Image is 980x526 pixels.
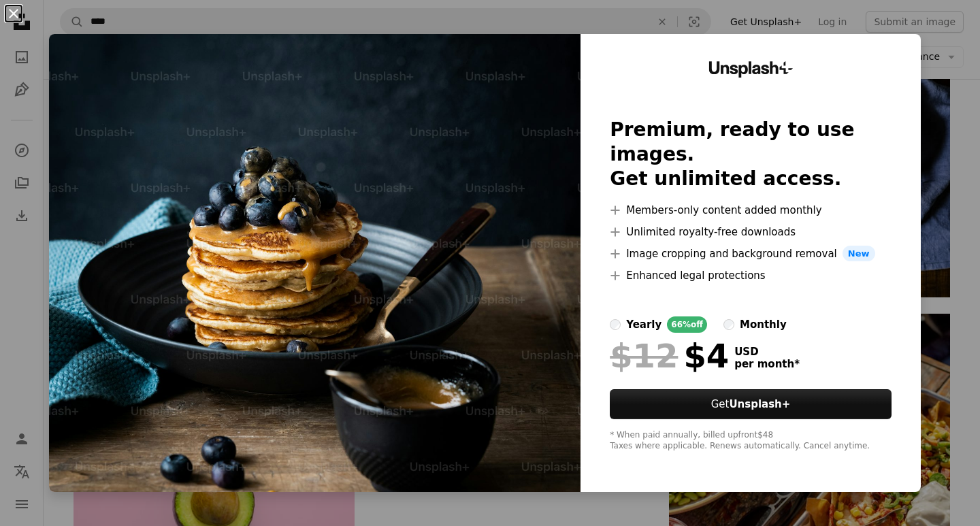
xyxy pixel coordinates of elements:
span: New [843,246,875,262]
div: monthly [740,316,787,333]
li: Image cropping and background removal [610,246,892,262]
div: 66% off [667,316,707,333]
span: per month * [734,358,800,370]
strong: Unsplash+ [729,398,790,410]
li: Members-only content added monthly [610,202,892,218]
input: monthly [723,319,734,330]
li: Unlimited royalty-free downloads [610,224,892,240]
div: $4 [610,338,729,374]
h2: Premium, ready to use images. Get unlimited access. [610,118,892,191]
span: USD [734,346,800,358]
div: yearly [626,316,661,333]
span: $12 [610,338,678,374]
li: Enhanced legal protections [610,267,892,284]
div: * When paid annually, billed upfront $48 Taxes where applicable. Renews automatically. Cancel any... [610,430,892,452]
button: GetUnsplash+ [610,389,892,419]
input: yearly66%off [610,319,621,330]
